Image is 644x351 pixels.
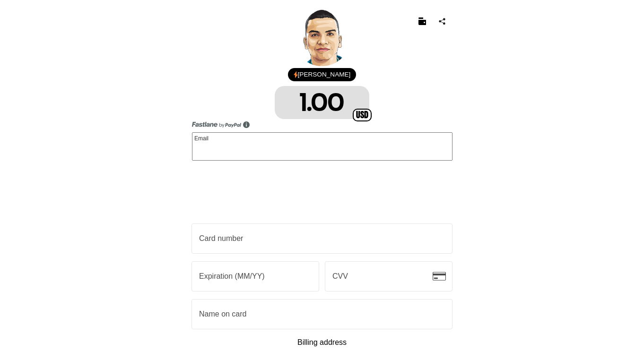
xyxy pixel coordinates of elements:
iframe: Secure Credit Card Frame - Cardholder Name [199,300,433,328]
span: [PERSON_NAME] [298,69,351,80]
iframe: Secure Credit Card Frame - Expiration Date [199,262,299,291]
img: Share [438,17,446,25]
img: Wallet [418,17,426,25]
img: Avatar [294,9,350,66]
span: USD [353,109,372,121]
iframe: Secure Credit Card Frame - CVV [332,262,433,291]
iframe: PayPal-paypal [192,194,453,220]
iframe: Secure Credit Card Frame - Credit Card Number [199,224,433,253]
iframe: PayPal-venmo [192,164,453,190]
